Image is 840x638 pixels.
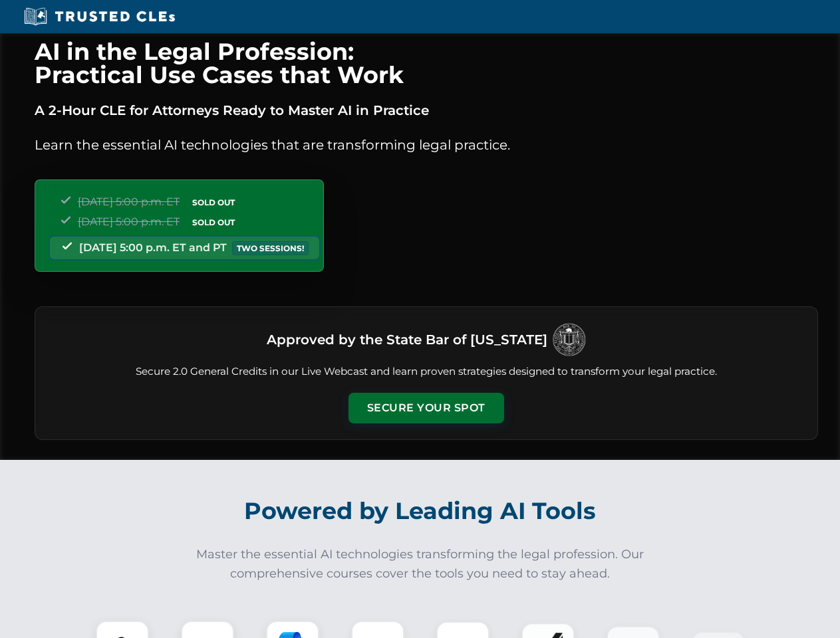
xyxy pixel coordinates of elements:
p: Learn the essential AI technologies that are transforming legal practice. [35,134,818,156]
p: Secure 2.0 General Credits in our Live Webcast and learn proven strategies designed to transform ... [51,364,801,379]
p: Master the essential AI technologies transforming the legal profession. Our comprehensive courses... [188,545,653,584]
h3: Approved by the State Bar of [US_STATE] [267,328,547,352]
span: SOLD OUT [188,195,239,209]
img: Trusted CLEs [20,7,179,27]
span: SOLD OUT [188,215,239,229]
button: Secure Your Spot [349,393,504,423]
h1: AI in the Legal Profession: Practical Use Cases that Work [35,40,818,86]
img: Logo [553,323,586,356]
p: A 2-Hour CLE for Attorneys Ready to Master AI in Practice [35,100,818,121]
span: [DATE] 5:00 p.m. ET [78,215,180,228]
h2: Powered by Leading AI Tools [52,488,789,534]
span: [DATE] 5:00 p.m. ET [78,195,180,208]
